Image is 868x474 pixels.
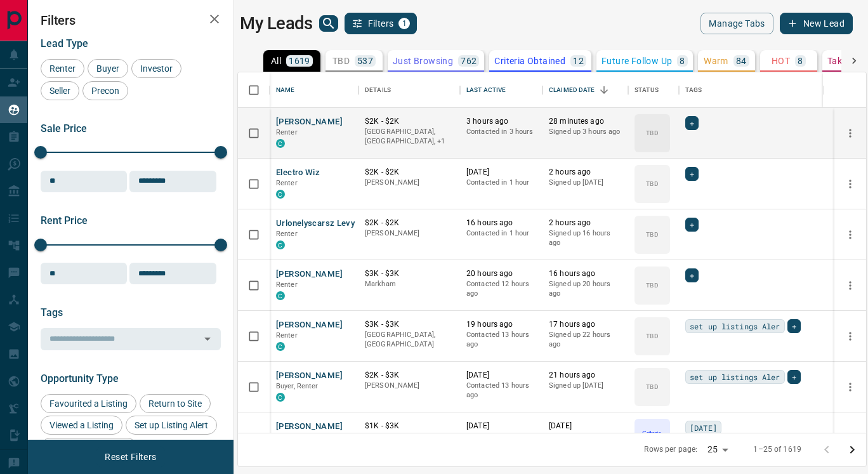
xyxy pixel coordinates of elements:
[549,268,622,279] p: 16 hours ago
[466,381,536,400] p: Contacted 13 hours ago
[549,178,622,188] p: Signed up [DATE]
[365,279,454,289] p: Markham
[646,128,658,138] p: TBD
[841,327,860,346] button: more
[704,56,728,65] p: Warm
[466,431,536,451] p: Contacted 12 hours ago
[466,116,536,127] p: 3 hours ago
[753,444,801,455] p: 1–25 of 1619
[365,431,454,451] p: [GEOGRAPHIC_DATA], [GEOGRAPHIC_DATA]
[690,269,694,282] span: +
[240,13,313,34] h1: My Leads
[41,122,87,135] span: Sale Price
[690,320,780,332] span: set up listings Aler
[841,428,860,447] button: more
[140,394,211,413] div: Return to Site
[685,72,702,108] div: Tags
[792,371,796,383] span: +
[276,393,285,402] div: condos.ca
[345,13,418,34] button: Filters1
[276,291,285,300] div: condos.ca
[787,319,801,333] div: +
[41,13,221,28] h2: Filters
[393,56,453,65] p: Just Browsing
[276,179,298,187] span: Renter
[636,428,669,447] p: Criteria Obtained
[595,81,613,99] button: Sort
[549,279,622,299] p: Signed up 20 hours ago
[841,276,860,295] button: more
[787,370,801,384] div: +
[646,230,658,239] p: TBD
[130,420,213,430] span: Set up Listing Alert
[690,117,694,129] span: +
[549,421,622,431] p: [DATE]
[45,63,80,74] span: Renter
[365,228,454,239] p: [PERSON_NAME]
[685,167,699,181] div: +
[792,320,796,332] span: +
[549,218,622,228] p: 2 hours ago
[549,319,622,330] p: 17 hours ago
[466,218,536,228] p: 16 hours ago
[644,444,697,455] p: Rows per page:
[131,59,181,78] div: Investor
[549,228,622,248] p: Signed up 16 hours ago
[702,440,733,459] div: 25
[646,331,658,341] p: TBD
[41,416,122,435] div: Viewed a Listing
[772,56,790,65] p: HOT
[549,431,622,442] p: Signed up [DATE]
[276,230,298,238] span: Renter
[841,124,860,143] button: more
[690,421,717,434] span: [DATE]
[365,116,454,127] p: $2K - $2K
[276,139,285,148] div: condos.ca
[365,421,454,431] p: $1K - $3K
[276,268,343,280] button: [PERSON_NAME]
[685,116,699,130] div: +
[144,398,206,409] span: Return to Site
[45,398,132,409] span: Favourited a Listing
[690,218,694,231] span: +
[41,394,136,413] div: Favourited a Listing
[736,56,747,65] p: 84
[276,382,319,390] span: Buyer, Renter
[466,167,536,178] p: [DATE]
[646,280,658,290] p: TBD
[365,178,454,188] p: [PERSON_NAME]
[365,268,454,279] p: $3K - $3K
[289,56,310,65] p: 1619
[841,378,860,397] button: more
[400,19,409,28] span: 1
[841,174,860,194] button: more
[549,72,595,108] div: Claimed Date
[839,437,865,463] button: Go to next page
[549,167,622,178] p: 2 hours ago
[466,319,536,330] p: 19 hours ago
[466,421,536,431] p: [DATE]
[88,59,128,78] div: Buyer
[276,421,343,433] button: [PERSON_NAME]
[549,330,622,350] p: Signed up 22 hours ago
[276,167,320,179] button: Electro Wiz
[82,81,128,100] div: Precon
[679,72,824,108] div: Tags
[549,127,622,137] p: Signed up 3 hours ago
[466,370,536,381] p: [DATE]
[466,268,536,279] p: 20 hours ago
[690,371,780,383] span: set up listings Aler
[466,178,536,188] p: Contacted in 1 hour
[365,167,454,178] p: $2K - $2K
[798,56,803,65] p: 8
[319,15,338,32] button: search button
[466,127,536,137] p: Contacted in 3 hours
[270,72,358,108] div: Name
[276,190,285,199] div: condos.ca
[41,59,84,78] div: Renter
[358,72,460,108] div: Details
[332,56,350,65] p: TBD
[461,56,477,65] p: 762
[685,268,699,282] div: +
[466,279,536,299] p: Contacted 12 hours ago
